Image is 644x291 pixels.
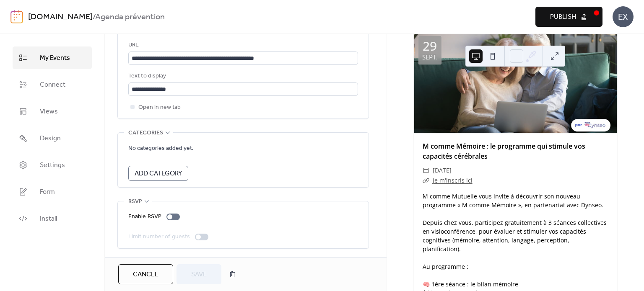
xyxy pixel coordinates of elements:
[128,232,190,242] div: Limit number of guests
[13,154,92,176] a: Settings
[13,73,92,96] a: Connect
[40,53,70,63] span: My Events
[13,207,92,230] a: Install
[40,187,55,197] span: Form
[128,166,188,181] button: Add Category
[40,107,58,117] span: Views
[422,54,438,60] div: sept.
[128,128,163,138] span: Categories
[423,142,585,161] a: M comme Mémoire : le programme qui stimule vos capacités cérébrales
[135,169,182,179] span: Add Category
[128,25,164,35] span: Event links
[423,165,429,175] div: ​
[10,10,23,23] img: logo
[128,40,356,50] div: URL
[128,144,194,154] span: No categories added yet.
[13,100,92,123] a: Views
[133,270,158,280] span: Cancel
[95,9,165,25] b: Agenda prévention
[118,264,173,284] button: Cancel
[535,7,602,27] button: Publish
[613,6,634,27] div: EX
[40,214,57,224] span: Install
[423,40,437,52] div: 29
[40,160,65,170] span: Settings
[128,197,142,207] span: RSVP
[13,46,92,69] a: My Events
[40,80,65,90] span: Connect
[40,134,61,144] span: Design
[13,180,92,203] a: Form
[433,176,473,184] a: Je m'inscris ici
[28,9,93,25] a: [DOMAIN_NAME]
[423,175,429,185] div: ​
[433,165,452,175] span: [DATE]
[550,12,576,22] span: Publish
[93,9,95,25] b: /
[138,103,181,113] span: Open in new tab
[128,212,161,222] div: Enable RSVP
[128,71,356,81] div: Text to display
[13,127,92,149] a: Design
